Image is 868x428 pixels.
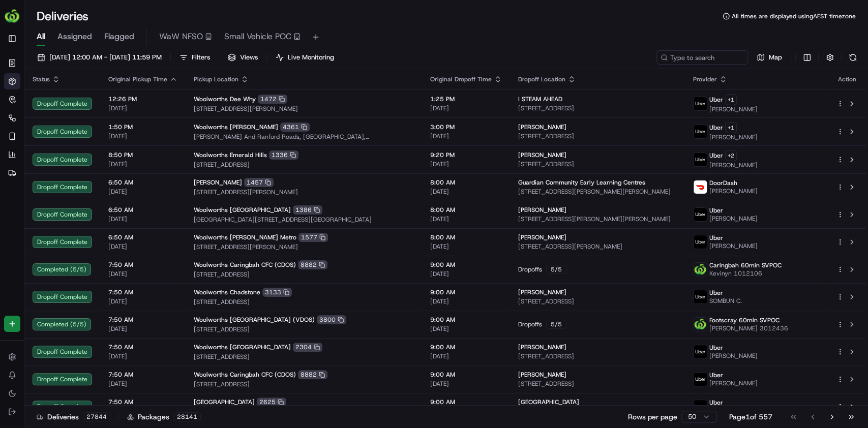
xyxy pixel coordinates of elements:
img: uber-new-logo.jpeg [694,400,707,413]
div: 8882 [298,370,327,379]
span: Caringbah 60min SVPOC [709,261,782,269]
span: 8:00 AM [430,233,502,241]
button: Views [223,50,262,65]
div: 3133 [262,288,292,297]
span: [STREET_ADDRESS][PERSON_NAME][PERSON_NAME] [518,215,677,223]
button: +1 [725,122,737,133]
span: Guardian Community Early Learning Centres [518,178,645,187]
span: [PERSON_NAME] [709,352,758,360]
div: 1577 [298,233,328,242]
img: uber-new-logo.jpeg [694,235,707,249]
span: [PERSON_NAME] [518,151,566,159]
span: [PERSON_NAME] And Ranford Roads, [GEOGRAPHIC_DATA], [GEOGRAPHIC_DATA] [194,133,414,141]
span: [STREET_ADDRESS] [194,325,414,333]
input: Type to search [656,50,748,65]
div: 1457 [244,178,274,187]
span: [PERSON_NAME] [518,371,566,379]
span: All times are displayed using AEST timezone [732,12,856,20]
img: ww.png [694,263,707,276]
span: 1:50 PM [108,123,177,131]
div: Packages [127,412,201,422]
span: [PERSON_NAME] [194,178,242,187]
span: [PERSON_NAME] [518,206,566,214]
span: [DATE] 12:00 AM - [DATE] 11:59 PM [49,53,162,62]
span: [STREET_ADDRESS] [194,298,414,306]
div: 1472 [258,95,287,104]
div: 3800 [317,315,346,324]
div: Start new chat [35,97,167,107]
span: Uber [709,344,723,352]
span: [STREET_ADDRESS] [518,104,677,112]
span: API Documentation [96,147,163,158]
img: uber-new-logo.jpeg [694,153,707,166]
button: Live Monitoring [271,50,339,65]
span: [PERSON_NAME] [709,187,758,195]
button: +2 [725,150,737,161]
span: Woolworths Emerald Hills [194,151,267,159]
span: Woolworths Caringbah CFC (CDOS) [194,371,296,379]
div: Deliveries [37,412,110,422]
span: [DATE] [108,352,177,360]
span: [STREET_ADDRESS] [194,380,414,388]
span: 7:50 AM [108,316,177,324]
img: uber-new-logo.jpeg [694,345,707,358]
span: [DATE] [108,160,177,168]
h1: Deliveries [37,8,88,24]
div: Page 1 of 557 [729,412,772,422]
span: 7:50 AM [108,343,177,351]
button: Refresh [846,50,860,65]
span: [PERSON_NAME] [709,242,758,250]
span: 9:00 AM [430,371,502,379]
span: 8:00 AM [430,206,502,214]
span: Uber [709,371,723,379]
span: [GEOGRAPHIC_DATA][STREET_ADDRESS][GEOGRAPHIC_DATA] [194,216,414,224]
span: [DATE] [108,188,177,196]
span: Woolworths Chadstone [194,288,260,296]
span: [PERSON_NAME] [709,379,758,387]
span: 6:50 AM [108,233,177,241]
div: 28141 [173,412,201,421]
a: Powered byPylon [72,172,123,180]
button: [DATE] 12:00 AM - [DATE] 11:59 PM [33,50,166,65]
span: [DATE] [108,242,177,251]
button: Start new chat [173,100,185,112]
span: Woolworths [GEOGRAPHIC_DATA] (VDOS) [194,316,315,324]
div: We're available if you need us! [35,107,129,115]
span: Filters [192,53,210,62]
span: [PERSON_NAME] [709,133,758,141]
img: uber-new-logo.jpeg [694,208,707,221]
span: 6:50 AM [108,206,177,214]
span: [STREET_ADDRESS] [518,132,677,140]
span: 9:00 AM [430,261,502,269]
span: Woolworths [GEOGRAPHIC_DATA] [194,206,291,214]
span: SOMBUN C. [709,297,742,305]
div: 5 / 5 [546,265,566,274]
span: [GEOGRAPHIC_DATA] [518,398,579,406]
span: [PERSON_NAME] [709,105,758,113]
span: 9:00 AM [430,316,502,324]
span: Uber [709,151,723,160]
span: [STREET_ADDRESS][PERSON_NAME] [518,242,677,251]
span: [DATE] [108,104,177,112]
p: Rows per page [628,412,677,422]
div: 💻 [86,148,94,157]
span: 1:25 PM [430,95,502,103]
button: Map [752,50,787,65]
span: [PERSON_NAME] [518,343,566,351]
span: [STREET_ADDRESS] [194,353,414,361]
span: [PERSON_NAME] [518,288,566,296]
span: Woolworths [PERSON_NAME] Metro [194,233,296,241]
span: Provider [693,75,717,83]
span: [DATE] [430,325,502,333]
span: [DATE] [430,297,502,305]
span: Footscray 60min SVPOC [709,316,780,324]
span: 9:00 AM [430,288,502,296]
span: [STREET_ADDRESS][PERSON_NAME] [194,243,414,251]
span: [DATE] [430,242,502,251]
span: 8:00 AM [430,178,502,187]
span: 3:00 PM [430,123,502,131]
span: Original Pickup Time [108,75,167,83]
span: Kevinyn 1012106 [709,269,782,278]
span: [STREET_ADDRESS] [194,270,414,279]
span: [STREET_ADDRESS][PERSON_NAME] [194,188,414,196]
